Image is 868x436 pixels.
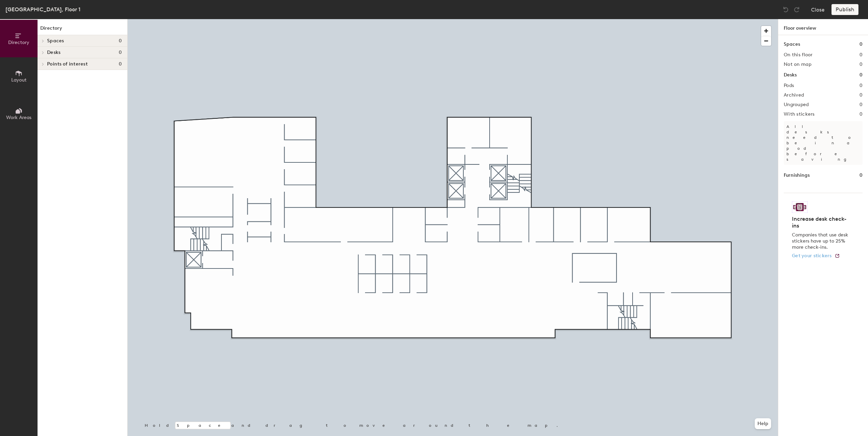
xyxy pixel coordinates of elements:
h1: Furnishings [784,172,810,179]
span: 0 [119,50,122,55]
h2: 0 [859,62,863,67]
button: Help [755,418,771,429]
span: 0 [119,61,122,67]
h2: 0 [859,112,863,117]
h1: 0 [859,41,863,48]
h2: Pods [784,83,794,88]
img: Redo [793,6,800,13]
h2: Ungrouped [784,102,809,107]
h2: 0 [859,92,863,98]
span: Get your stickers [792,253,832,259]
h1: Directory [38,25,127,35]
span: Spaces [47,38,64,44]
h2: 0 [859,102,863,107]
h2: 0 [859,83,863,88]
h1: 0 [859,172,863,179]
a: Get your stickers [792,253,840,259]
h2: Not on map [784,62,811,67]
span: Points of interest [47,61,88,67]
h4: Increase desk check-ins [792,216,850,229]
button: Close [811,4,825,15]
div: [GEOGRAPHIC_DATA], Floor 1 [5,5,81,14]
h2: On this floor [784,52,813,58]
span: 0 [119,38,122,44]
h2: Archived [784,92,804,98]
p: Companies that use desk stickers have up to 25% more check-ins. [792,232,850,250]
span: Directory [8,40,29,45]
h2: With stickers [784,112,815,117]
span: Desks [47,50,60,55]
span: Work Areas [6,115,31,120]
h1: Spaces [784,41,800,48]
img: Sticker logo [792,201,808,213]
h1: Floor overview [778,19,868,35]
span: Layout [11,77,27,83]
p: All desks need to be in a pod before saving [784,121,863,165]
img: Undo [782,6,789,13]
h2: 0 [859,52,863,58]
h1: Desks [784,71,797,79]
h1: 0 [859,71,863,79]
